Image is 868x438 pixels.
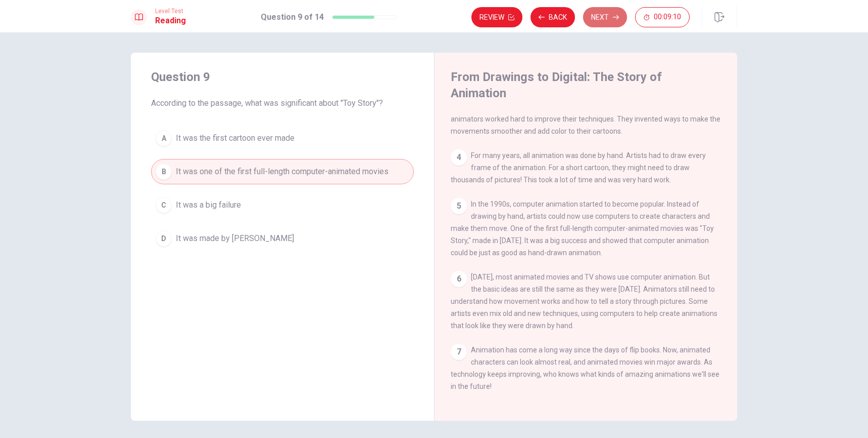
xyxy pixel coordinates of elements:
div: 5 [451,198,467,214]
div: C [156,197,172,213]
span: 00:09:10 [654,13,681,21]
span: For many years, all animation was done by hand. Artists had to draw every frame of the animation.... [451,151,706,184]
span: Level Test [155,8,186,15]
button: DIt was made by [PERSON_NAME] [151,226,414,251]
div: 4 [451,149,467,166]
div: 6 [451,271,467,287]
div: B [156,164,172,180]
button: Back [531,7,575,27]
div: A [156,130,172,146]
span: According to the passage, what was significant about "Toy Story"? [151,97,414,109]
span: It was the first cartoon ever made [176,132,295,144]
span: It was made by [PERSON_NAME] [176,232,294,245]
h1: Reading [155,15,186,27]
span: It was a big failure [176,199,241,211]
button: BIt was one of the first full-length computer-animated movies [151,159,414,184]
span: Animation has come a long way since the days of flip books. Now, animated characters can look alm... [451,346,719,390]
button: 00:09:10 [635,7,690,27]
button: Next [583,7,627,27]
button: CIt was a big failure [151,192,414,218]
button: AIt was the first cartoon ever made [151,126,414,151]
span: It was one of the first full-length computer-animated movies [176,166,389,178]
div: 7 [451,344,467,360]
h4: From Drawings to Digital: The Story of Animation [451,69,718,101]
div: D [156,230,172,247]
span: In the 1990s, computer animation started to become popular. Instead of drawing by hand, artists c... [451,200,714,257]
span: [DATE], most animated movies and TV shows use computer animation. But the basic ideas are still t... [451,273,717,330]
h1: Question 9 of 14 [261,11,324,23]
button: Review [471,7,522,27]
h4: Question 9 [151,69,414,85]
